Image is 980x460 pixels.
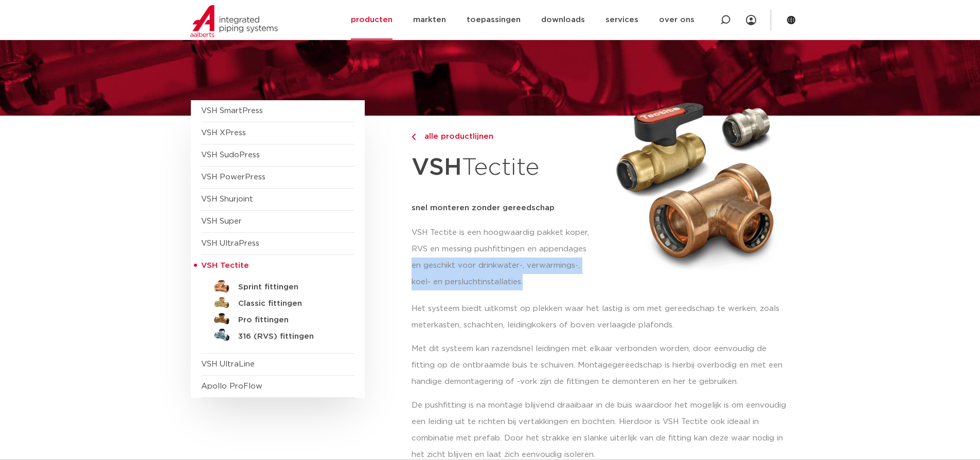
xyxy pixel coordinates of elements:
p: VSH Tectite is een hoogwaardig pakket koper, RVS en messing pushfittingen en appendages en geschi... [412,225,598,290]
h5: Sprint fittingen [238,283,340,292]
span: alle productlijnen [418,133,493,140]
a: 316 (RVS) fittingen [201,326,354,343]
span: VSH Tectite [201,262,249,269]
a: Sprint fittingen [201,277,354,293]
p: Met dit systeem kan razendsnel leidingen met elkaar verbonden worden, door eenvoudig de fitting o... [412,341,790,390]
a: VSH XPress [201,129,246,137]
a: alle productlijnen [412,131,598,143]
a: Apollo ProFlow [201,382,262,390]
h1: Tectite [412,148,598,188]
a: VSH SmartPress [201,107,263,115]
img: chevron-right.svg [412,134,416,140]
a: Pro fittingen [201,310,354,326]
h5: Classic fittingen [238,299,340,308]
a: VSH PowerPress [201,173,265,181]
strong: snel monteren zonder gereedschap [412,204,555,212]
a: VSH Shurjoint [201,195,253,203]
a: Classic fittingen [201,293,354,310]
h5: Pro fittingen [238,316,340,325]
a: VSH SudoPress [201,151,260,159]
p: Het systeem biedt uitkomst op plekken waar het lastig is om met gereedschap te werken, zoals mete... [412,301,790,334]
a: VSH UltraPress [201,240,259,247]
h5: 316 (RVS) fittingen [238,332,340,341]
a: VSH UltraLine [201,360,255,368]
strong: VSH [412,156,462,179]
a: VSH Super [201,217,242,225]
